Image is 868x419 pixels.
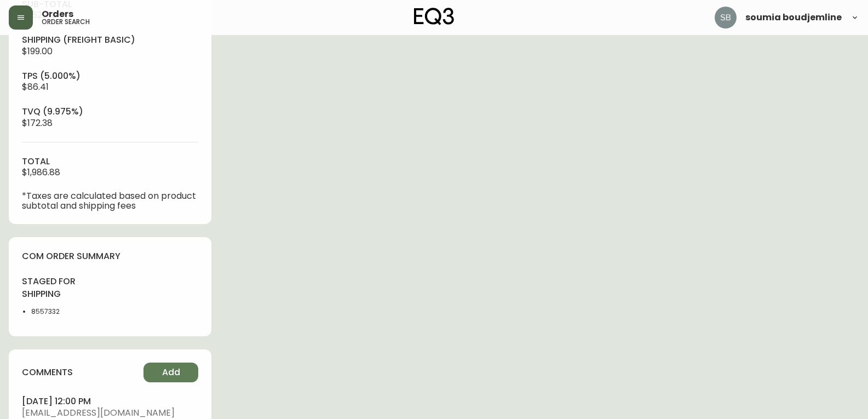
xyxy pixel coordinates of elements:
[22,395,198,407] h4: [DATE] 12:00 pm
[22,166,60,179] span: $1,986.88
[414,8,455,25] img: logo
[715,7,737,28] img: 83621bfd3c61cadf98040c636303d86a
[22,70,198,82] h4: tps (5.000%)
[22,250,198,262] h4: com order summary
[22,275,104,300] h4: staged for shipping
[22,81,49,93] span: $86.41
[42,10,73,19] span: Orders
[22,408,198,418] span: [EMAIL_ADDRESS][DOMAIN_NAME]
[22,117,53,129] span: $172.38
[22,34,198,46] h4: Shipping ( Freight Basic )
[22,45,53,58] span: $199.00
[31,307,104,317] li: 8557332
[745,13,842,22] span: soumia boudjemline
[22,106,198,118] h4: tvq (9.975%)
[22,366,73,378] h4: comments
[22,156,198,168] h4: total
[22,191,198,211] p: *Taxes are calculated based on product subtotal and shipping fees
[42,19,90,25] h5: order search
[162,366,180,378] span: Add
[143,363,198,382] button: Add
